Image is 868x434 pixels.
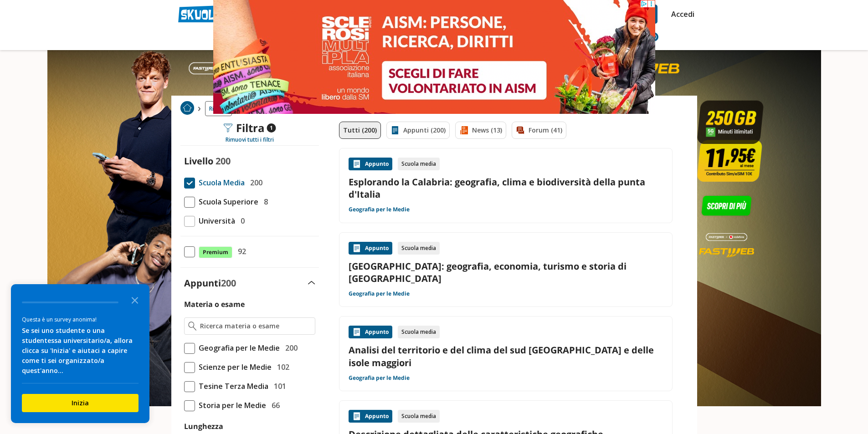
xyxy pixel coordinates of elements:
[512,122,566,139] a: Forum (41)
[398,326,440,338] div: Scuola media
[339,122,381,139] a: Tutti (200)
[22,315,139,324] div: Questa è un survey anonima!
[221,277,236,289] span: 200
[398,410,440,423] div: Scuola media
[352,412,361,421] img: Appunti contenuto
[195,215,235,227] span: Università
[184,277,236,289] label: Appunti
[349,158,392,170] div: Appunto
[205,101,232,116] a: Ricerca
[398,242,440,255] div: Scuola media
[195,177,245,189] span: Scuola Media
[516,126,525,135] img: Forum filtro contenuto
[223,122,276,134] div: Filtra
[184,155,213,167] label: Livello
[22,394,139,412] button: Inizia
[352,244,361,253] img: Appunti contenuto
[11,284,149,423] div: Survey
[126,291,144,309] button: Close the survey
[390,126,400,135] img: Appunti filtro contenuto
[180,101,194,116] a: Home
[349,260,663,285] a: [GEOGRAPHIC_DATA]: geografia, economia, turismo e storia di [GEOGRAPHIC_DATA]
[200,322,311,331] input: Ricerca materia o esame
[352,159,361,168] img: Appunti contenuto
[184,299,245,309] label: Materia o esame
[349,410,392,423] div: Appunto
[398,158,440,170] div: Scuola media
[349,326,392,338] div: Appunto
[180,136,319,143] div: Rimuovi tutti i filtri
[459,126,468,135] img: News filtro contenuto
[260,196,268,208] span: 8
[273,361,289,373] span: 102
[282,342,298,354] span: 200
[216,155,231,167] span: 200
[349,176,663,200] a: Esplorando la Calabria: geografia, clima e biodiversità della punta d'Italia
[223,123,232,133] img: Filtra filtri mobile
[188,322,197,331] img: Ricerca materia o esame
[237,215,245,227] span: 0
[268,399,280,411] span: 66
[195,342,280,354] span: Geografia per le Medie
[349,374,410,382] a: Geografia per le Medie
[195,196,258,208] span: Scuola Superiore
[352,327,361,337] img: Appunti contenuto
[349,242,392,255] div: Appunto
[308,281,315,285] img: Apri e chiudi sezione
[234,245,246,257] span: 92
[247,177,262,189] span: 200
[195,361,272,373] span: Scienze per le Medie
[270,380,286,392] span: 101
[267,123,276,133] span: 1
[349,344,663,368] a: Analisi del territorio e del clima del sud [GEOGRAPHIC_DATA] e delle isole maggiori
[195,380,268,392] span: Tesine Terza Media
[184,421,223,431] label: Lunghezza
[199,246,232,258] span: Premium
[349,206,410,213] a: Geografia per le Medie
[180,101,194,115] img: Home
[455,122,506,139] a: News (13)
[386,122,450,139] a: Appunti (200)
[671,5,690,24] a: Accedi
[195,399,266,411] span: Storia per le Medie
[349,290,410,297] a: Geografia per le Medie
[22,326,139,376] div: Se sei uno studente o una studentessa universitario/a, allora clicca su 'Inizia' e aiutaci a capi...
